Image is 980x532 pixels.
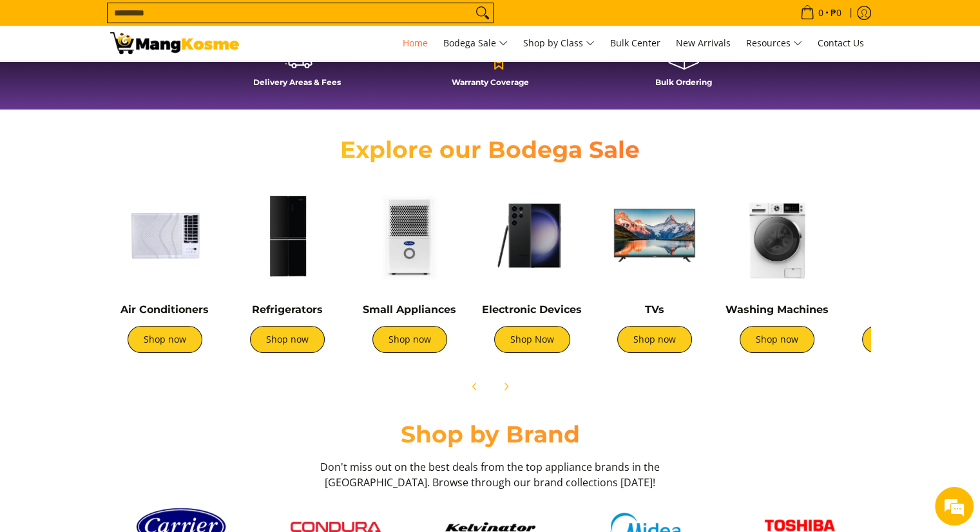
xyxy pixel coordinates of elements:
[128,326,202,353] a: Shop now
[492,372,520,401] button: Next
[355,181,465,290] img: Small Appliances
[252,26,870,61] nav: Main Menu
[477,181,587,290] img: Electronic Devices
[110,32,239,54] img: Mang Kosme: Your Home Appliances Warehouse Sale Partner!
[472,3,493,23] button: Search
[396,26,434,61] a: Home
[265,522,407,532] a: Condura logo red
[445,522,535,531] img: Kelvinator button 9a26f67e caed 448c 806d e01e406ddbdc
[617,326,692,353] a: Shop now
[400,77,581,87] h4: Warranty Coverage
[811,26,870,61] a: Contact Us
[818,37,864,49] span: Contact Us
[669,26,737,61] a: New Arrivals
[400,37,581,97] a: Warranty Coverage
[604,26,667,61] a: Bulk Center
[482,303,582,316] a: Electronic Devices
[252,303,323,316] a: Refrigerators
[523,35,595,52] span: Shop by Class
[796,6,845,20] span: •
[291,522,381,532] img: Condura logo red
[816,8,825,17] span: 0
[676,37,731,49] span: New Arrivals
[372,326,447,353] a: Shop now
[610,37,660,49] span: Bulk Center
[845,181,954,290] img: Cookers
[363,303,456,316] a: Small Appliances
[722,181,832,290] img: Washing Machines
[207,77,387,87] h4: Delivery Areas & Fees
[250,326,325,353] a: Shop now
[461,372,489,401] button: Previous
[517,26,601,61] a: Shop by Class
[740,326,814,353] a: Shop now
[233,181,342,290] img: Refrigerators
[403,37,428,49] span: Home
[593,37,774,97] a: Bulk Ordering
[316,459,664,490] h3: Don't miss out on the best deals from the top appliance brands in the [GEOGRAPHIC_DATA]. Browse t...
[829,8,843,17] span: ₱0
[740,26,809,61] a: Resources
[600,181,709,290] img: TVs
[303,135,677,164] h2: Explore our Bodega Sale
[110,420,870,449] h2: Shop by Brand
[437,26,514,61] a: Bodega Sale
[443,35,508,52] span: Bodega Sale
[110,181,220,290] img: Air Conditioners
[207,37,387,97] a: Delivery Areas & Fees
[645,303,664,316] a: TVs
[120,303,209,316] a: Air Conditioners
[725,303,829,316] a: Washing Machines
[419,522,561,531] a: Kelvinator button 9a26f67e caed 448c 806d e01e406ddbdc
[862,326,937,353] a: Shop now
[746,35,802,52] span: Resources
[593,77,774,87] h4: Bulk Ordering
[494,326,570,353] a: Shop Now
